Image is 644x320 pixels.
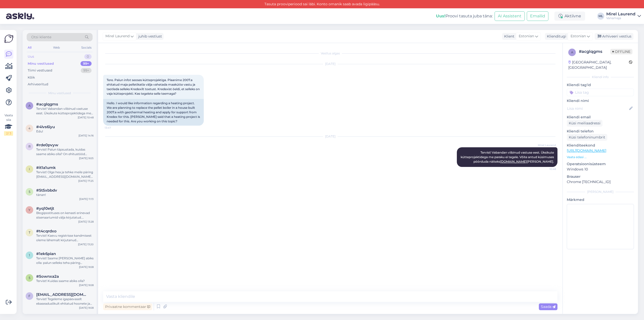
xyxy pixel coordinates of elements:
div: [DATE] 9:08 [79,306,94,310]
div: Tervist! Saame [PERSON_NAME] abiks olla: palun selleks teha päring [EMAIL_ADDRESS][DOMAIN_NAME]. ... [36,256,94,265]
div: Minu vestlused [28,61,54,66]
div: Vaata siia [4,113,13,136]
button: AI Assistent [495,11,525,21]
p: Märkmed [567,197,634,202]
div: Arhiveeritud [28,82,48,87]
input: Lisa tag [567,89,634,96]
span: Offline [610,49,632,54]
span: i [29,167,30,171]
div: 0 [84,54,92,59]
span: 4 [28,126,30,130]
div: Edu! [36,129,94,134]
button: Emailid [527,11,548,21]
span: 5 [29,190,30,194]
span: 1 [29,253,30,257]
div: Mirel Laurend [606,12,635,16]
span: Saada [541,304,555,309]
span: 10:48 [537,167,556,171]
div: [DATE] 9:05 [79,156,94,160]
div: Tervist! Kuidas saame abiks olla? [36,279,94,283]
div: Vestlus algas [103,51,557,56]
div: 2 / 3 [4,131,13,136]
span: Minu vestlused [48,91,71,95]
div: [GEOGRAPHIC_DATA], [GEOGRAPHIC_DATA] [568,60,629,70]
span: Otsi kliente [31,34,51,40]
span: #5t5xbbdv [36,188,57,193]
p: Kliendi nimi [567,98,634,103]
div: Privaatne kommentaar [103,303,152,310]
span: Estonian [571,33,586,39]
span: #1ek6pian [36,252,56,256]
span: #rde0pvyw [36,143,58,147]
span: Tervist! Vabandan viibinud vastuse eest. Üksikute kütteprojektidega me paraku ei tegele. Võite an... [461,151,555,163]
a: Mirel LaurendVanamaja [606,12,641,20]
p: Windows 10 [567,167,634,172]
p: Brauser [567,174,634,179]
div: Kõik [28,75,35,80]
span: y [28,208,30,212]
div: Web [52,44,61,51]
div: Tiimi vestlused [28,68,52,73]
span: #acglqgms [36,102,58,106]
div: Blogipostituses on kenasti erinevad stsenaariumid välja kirjutatud. [PERSON_NAME] jääte, tasub ko... [36,211,94,220]
span: #4lvs6iyu [36,125,55,129]
p: Klienditeekond [567,143,634,148]
div: # acglqgms [579,49,610,55]
span: Tere. Palun infot seoses kütteprojektiga. Plaanime 2007.a ehitatud maja pelletikatla välja vaheta... [107,78,200,95]
div: juhib vestlust [136,34,162,39]
div: 99+ [80,61,92,66]
p: Kliendi email [567,115,634,120]
p: Kliendi tag'id [567,82,634,88]
span: #5ownxa2a [36,274,59,279]
span: 13:47 [105,126,124,130]
span: f [28,294,30,298]
p: Chrome [TECHNICAL_ID] [567,179,634,185]
div: Socials [80,44,93,51]
span: #t4cqrdxo [36,229,57,233]
span: 5 [29,276,30,280]
div: Kliendi info [567,75,634,79]
div: [DATE] 14:16 [78,134,94,137]
div: [DATE] 13:28 [78,220,94,224]
div: [DATE] 9:08 [79,283,94,287]
div: [DATE] 11:13 [79,197,94,201]
div: Tervist! Vabandan viibinud vastuse eest. Üksikute kütteprojektidega me paraku ei tegele. Võite an... [36,106,94,116]
div: Tervist! Tegeleme igapäevaselt ebaseaduslikult ehitatud hoonete ja korterite seadustamise ning ka... [36,297,94,306]
div: ML [597,13,604,20]
p: Kliendi telefon [567,129,634,134]
div: Tervist! Olge hea ja tehke meile päring [EMAIL_ADDRESS][DOMAIN_NAME]. Lisage hoone täpne aadress,... [36,170,94,179]
span: Mirel Laurend [537,143,556,147]
div: Vanamaja [606,16,635,20]
div: Tervist! Palun täpsustada, kuidas saame abiks olla? On ehitustööd [PERSON_NAME] soovite kasutuslu... [36,147,94,156]
div: [DATE] [103,134,557,139]
input: Lisa nimi [567,106,628,111]
div: [DATE] 9:08 [79,265,94,269]
span: #it1a1umk [36,165,56,170]
div: [DATE] 13:20 [78,242,94,246]
b: Uus! [436,14,446,18]
span: a [28,104,31,108]
div: 99+ [81,68,92,73]
div: [DATE] 10:48 [78,116,94,119]
div: [DATE] 17:25 [78,179,94,183]
a: [URL][DOMAIN_NAME] [567,148,606,153]
div: Hello. I would like information regarding a heating project. We are planning to replace the pelle... [103,99,204,126]
a: [DOMAIN_NAME] [500,160,527,163]
div: Tervist! Kaevu registrisse kandmisest oleme lähemalt kirjutanud blogipostituses: [URL][DOMAIN_NAME] [36,233,94,242]
span: a [571,50,573,54]
img: Askly Logo [4,34,14,44]
div: Küsi telefoninumbrit [567,134,607,141]
div: Arhiveeri vestlus [595,33,633,40]
div: Proovi tasuta juba täna: [436,13,493,19]
div: Aktiivne [554,12,585,21]
span: #yq10etjt [36,206,54,211]
div: tänan! [36,193,94,197]
div: Klient [502,34,514,39]
span: Mirel Laurend [105,33,130,39]
p: Vaata edasi ... [567,155,634,159]
div: [PERSON_NAME] [567,190,634,194]
div: Uus [28,54,34,59]
span: Estonian [519,33,534,39]
span: r [28,145,31,148]
div: [DATE] [103,62,557,66]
